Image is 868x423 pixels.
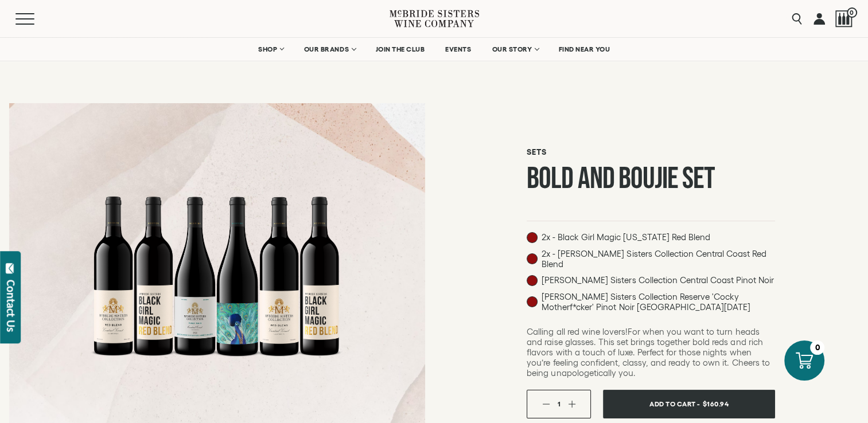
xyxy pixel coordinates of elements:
[810,340,824,355] div: 0
[492,45,532,53] span: OUR STORY
[542,275,774,285] span: [PERSON_NAME] Sisters Collection Central Coast Pinot Noir
[527,327,769,378] span: Calling all red wine lovers! For when you want to turn heads and raise glasses. This set brings t...
[542,292,775,312] span: [PERSON_NAME] Sisters Collection Reserve 'Cocky Motherf*cker' Pinot Noir [GEOGRAPHIC_DATA][DATE]
[542,249,775,269] span: 2x - [PERSON_NAME] Sisters Collection Central Coast Red Blend
[527,164,775,193] h1: Bold and Boujie Set
[438,38,478,61] a: EVENTS
[558,400,560,408] span: 1
[15,13,57,25] button: Mobile Menu Trigger
[484,38,546,61] a: OUR STORY
[297,38,363,61] a: OUR BRANDS
[304,45,349,53] span: OUR BRANDS
[5,280,17,332] div: Contact Us
[445,45,471,53] span: EVENTS
[559,45,610,53] span: FIND NEAR YOU
[527,147,775,157] h6: Sets
[542,232,710,242] span: 2x - Black Girl Magic [US_STATE] Red Blend
[551,38,618,61] a: FIND NEAR YOU
[703,395,729,412] span: $160.94
[603,390,775,418] button: Add To Cart - $160.94
[258,45,278,53] span: SHOP
[847,7,857,18] span: 0
[368,38,433,61] a: JOIN THE CLUB
[376,45,425,53] span: JOIN THE CLUB
[649,395,700,412] span: Add To Cart -
[251,38,291,61] a: SHOP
